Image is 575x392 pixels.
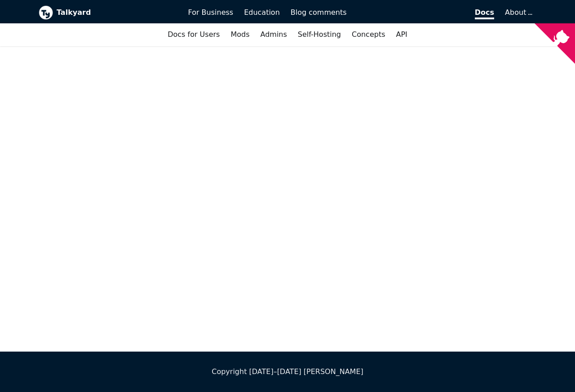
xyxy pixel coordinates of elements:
[292,27,346,42] a: Self-Hosting
[39,366,536,378] div: Copyright [DATE]–[DATE] [PERSON_NAME]
[255,27,292,42] a: Admins
[291,8,347,17] span: Blog comments
[183,5,239,20] a: For Business
[352,5,500,20] a: Docs
[285,5,352,20] a: Blog comments
[346,27,391,42] a: Concepts
[239,5,285,20] a: Education
[39,5,176,20] a: Talkyard logoTalkyard
[505,8,531,17] a: About
[475,8,494,19] span: Docs
[225,27,255,42] a: Mods
[391,27,413,42] a: API
[57,7,176,18] b: Talkyard
[188,8,234,17] span: For Business
[39,5,53,20] img: Talkyard logo
[162,27,225,42] a: Docs for Users
[244,8,280,17] span: Education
